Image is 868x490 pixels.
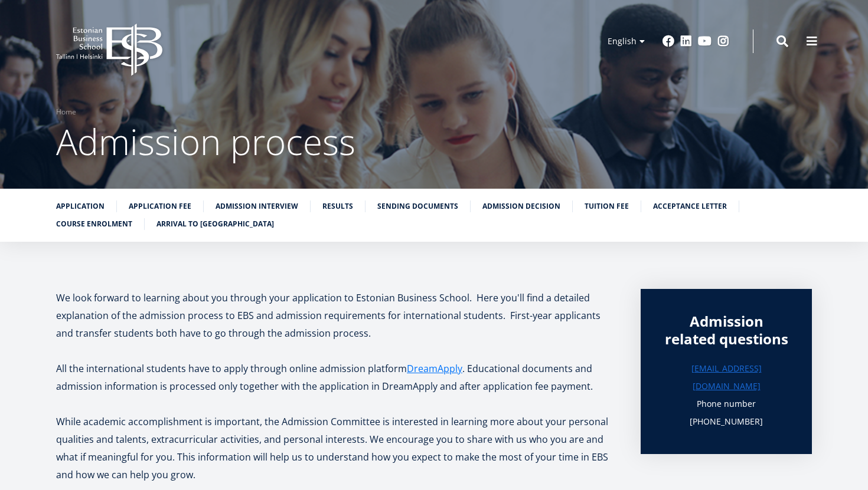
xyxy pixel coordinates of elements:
[56,218,132,230] a: Course enrolment
[407,360,462,377] a: DreamApply
[663,35,674,47] a: Facebook
[56,360,617,395] p: All the international students have to apply through online admission platform . Educational docu...
[717,35,729,47] a: Instagram
[698,35,712,47] a: Youtube
[156,218,274,230] a: Arrival to [GEOGRAPHIC_DATA]
[56,289,617,342] p: We look forward to learning about you through your application to Estonian Business School. Here ...
[664,360,788,395] a: [EMAIL_ADDRESS][DOMAIN_NAME]
[56,413,617,484] p: While academic accomplishment is important, the Admission Committee is interested in learning mor...
[585,200,629,212] a: Tuition fee
[129,200,191,212] a: Application fee
[56,106,76,118] a: Home
[56,200,105,212] a: Application
[653,200,727,212] a: Acceptance letter
[322,200,353,212] a: Results
[216,200,298,212] a: Admission interview
[56,117,355,166] span: Admission process
[664,313,788,348] div: Admission related questions
[680,35,692,47] a: Linkedin
[377,200,458,212] a: Sending documents
[664,395,788,430] p: Phone number [PHONE_NUMBER]
[482,200,560,212] a: Admission decision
